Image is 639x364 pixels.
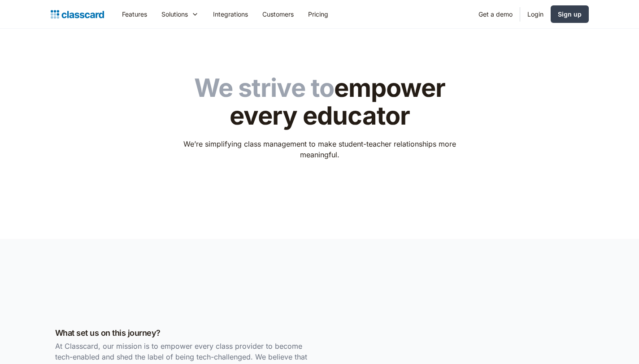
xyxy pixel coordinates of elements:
[194,73,334,103] span: We strive to
[558,9,582,19] div: Sign up
[471,4,520,24] a: Get a demo
[255,4,301,24] a: Customers
[154,4,206,24] div: Solutions
[115,4,154,24] a: Features
[206,4,255,24] a: Integrations
[161,9,188,19] div: Solutions
[301,4,335,24] a: Pricing
[51,8,104,21] a: home
[55,327,315,339] h3: What set us on this journey?
[551,5,589,23] a: Sign up
[520,4,551,24] a: Login
[177,74,462,130] h1: empower every educator
[177,139,462,160] p: We’re simplifying class management to make student-teacher relationships more meaningful.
